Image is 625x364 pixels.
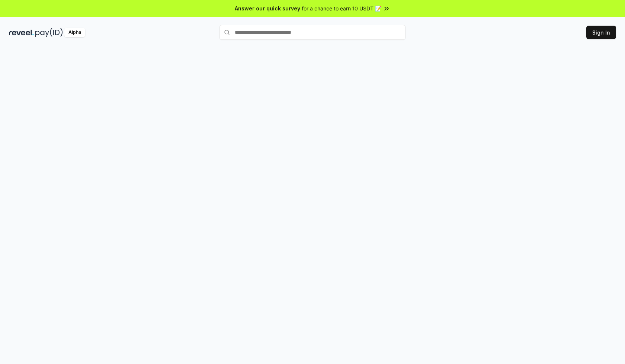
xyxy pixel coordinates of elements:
[35,28,63,37] img: pay_id
[586,26,616,39] button: Sign In
[64,28,85,37] div: Alpha
[9,28,34,37] img: reveel_dark
[235,4,300,12] span: Answer our quick survey
[302,4,381,12] span: for a chance to earn 10 USDT 📝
